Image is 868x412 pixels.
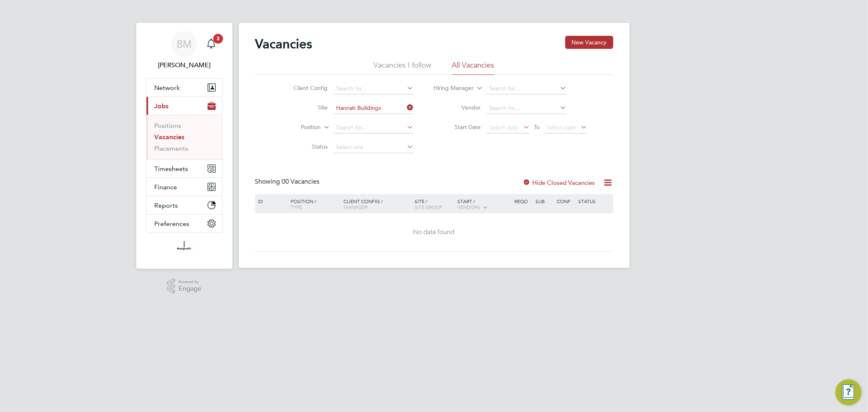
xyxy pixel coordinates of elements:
a: Placements [155,145,188,152]
input: Search for... [333,103,413,114]
button: Reports [146,196,222,214]
span: Site Group [415,204,442,210]
a: Positions [155,122,181,129]
span: Timesheets [155,165,188,173]
span: Network [155,84,180,92]
a: Vacancies [155,133,185,141]
div: Jobs [146,115,222,159]
button: Finance [146,178,222,196]
span: Jobs [155,102,169,110]
a: Powered byEngage [167,278,201,294]
h2: Vacancies [255,36,313,52]
span: To [531,122,542,132]
span: Select date [489,124,518,131]
a: Go to home page [146,241,223,254]
input: Search for... [486,83,566,94]
span: Preferences [155,220,190,228]
span: Vendors [457,204,480,210]
span: 00 Vacancies [282,178,320,186]
div: Sub [533,194,555,208]
button: Engage Resource Center [835,379,861,405]
span: BM [177,39,192,49]
nav: Main navigation [136,23,232,269]
label: Client Config [281,84,328,92]
div: Client Config / [341,194,413,214]
button: Preferences [146,215,222,232]
div: Start / [455,194,512,215]
input: Search for... [333,122,413,134]
span: Select date [547,124,576,131]
div: ID [256,194,285,208]
button: New Vacancy [565,36,613,49]
img: madigangill-logo-retina.png [175,241,193,254]
span: Manager [343,204,367,210]
button: Network [146,79,222,96]
a: 3 [203,31,219,57]
input: Search for... [333,83,413,94]
label: Site [281,104,328,111]
span: Brandon Mollett [146,60,223,70]
button: Jobs [146,97,222,115]
label: Hiring Manager [427,84,474,92]
span: Powered by [179,278,201,285]
label: Hide Closed Vacancies [523,179,595,186]
button: Timesheets [146,160,222,178]
span: Engage [179,285,201,292]
div: Position / [284,194,341,214]
div: Reqd [512,194,533,208]
label: Status [281,143,328,150]
input: Select one [333,142,413,153]
div: Conf [555,194,576,208]
span: Reports [155,202,178,209]
div: Status [576,194,612,208]
label: Position [274,123,321,131]
div: Site / [413,194,455,214]
label: Start Date [434,123,481,131]
label: Vendor [434,104,481,111]
span: Type [291,204,302,210]
span: 3 [213,34,223,44]
li: Vacancies I follow [374,60,432,75]
div: Showing [255,178,321,186]
input: Search for... [486,103,566,114]
a: BM[PERSON_NAME] [146,31,223,70]
span: Finance [155,183,177,191]
div: No data found [256,228,612,237]
li: All Vacancies [452,60,494,75]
